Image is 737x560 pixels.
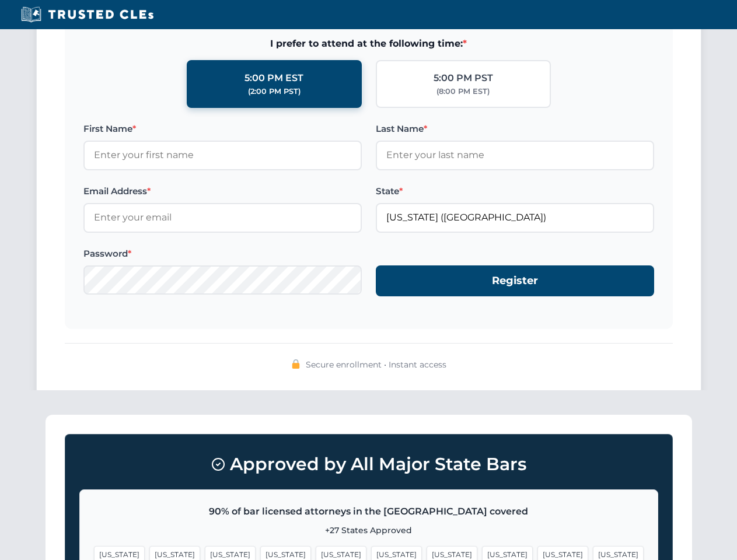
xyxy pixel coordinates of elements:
[83,203,362,232] input: Enter your email
[94,504,644,519] p: 90% of bar licensed attorneys in the [GEOGRAPHIC_DATA] covered
[434,71,493,86] div: 5:00 PM PST
[83,36,654,51] span: I prefer to attend at the following time:
[376,122,654,136] label: Last Name
[376,265,654,296] button: Register
[83,184,362,198] label: Email Address
[248,86,301,97] div: (2:00 PM PST)
[79,449,658,480] h3: Approved by All Major State Bars
[244,71,303,86] div: 5:00 PM EST
[18,6,157,23] img: Trusted CLEs
[291,359,301,369] img: 🔒
[376,184,654,198] label: State
[306,358,446,371] span: Secure enrollment • Instant access
[376,141,654,170] input: Enter your last name
[376,203,654,232] input: Florida (FL)
[94,524,644,537] p: +27 States Approved
[436,86,490,97] div: (8:00 PM EST)
[83,122,362,136] label: First Name
[83,247,362,261] label: Password
[83,141,362,170] input: Enter your first name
